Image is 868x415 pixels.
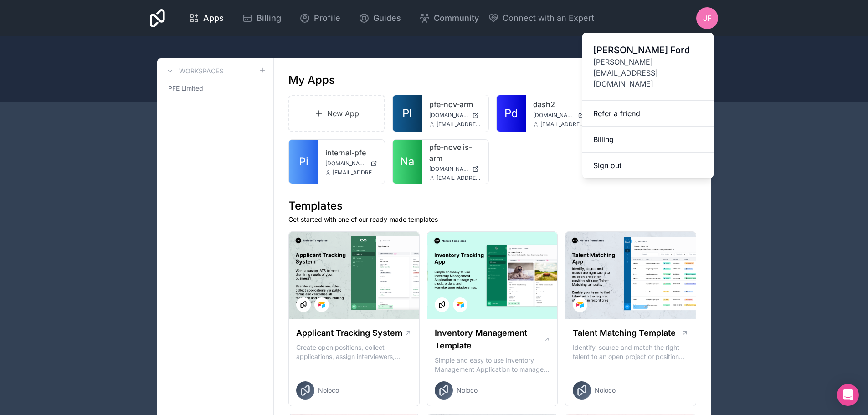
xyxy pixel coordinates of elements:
[837,384,859,406] div: Open Intercom Messenger
[179,67,223,76] h3: Workspaces
[435,327,544,352] h1: Inventory Management Template
[203,12,224,25] span: Apps
[576,301,584,308] img: Airtable Logo
[402,106,412,121] span: Pl
[288,73,335,87] h1: My Apps
[164,66,223,77] a: Workspaces
[593,56,703,89] span: [PERSON_NAME][EMAIL_ADDRESS][DOMAIN_NAME]
[429,165,481,173] a: [DOMAIN_NAME]
[296,327,402,339] h1: Applicant Tracking System
[164,80,266,97] a: PFE Limited
[168,84,203,93] span: PFE Limited
[288,215,696,224] p: Get started with one of our ready-made templates
[314,12,340,25] span: Profile
[393,95,422,132] a: Pl
[573,327,676,339] h1: Talent Matching Template
[351,8,408,28] a: Guides
[429,112,481,119] a: [DOMAIN_NAME]
[325,147,377,158] a: internal-pfe
[435,356,550,374] p: Simple and easy to use Inventory Management Application to manage your stock, orders and Manufact...
[288,199,696,213] h1: Templates
[533,112,575,119] span: [DOMAIN_NAME]
[595,386,616,395] span: Noloco
[400,154,414,169] span: Na
[504,106,518,121] span: Pd
[457,386,478,395] span: Noloco
[533,112,585,119] a: [DOMAIN_NAME]
[257,12,281,25] span: Billing
[318,301,325,308] img: Airtable Logo
[289,140,318,184] a: Pi
[412,8,486,28] a: Community
[437,174,481,182] span: [EMAIL_ADDRESS][DOMAIN_NAME]
[318,386,339,395] span: Noloco
[296,343,412,361] p: Create open positions, collect applications, assign interviewers, centralise candidate feedback a...
[429,142,481,164] a: pfe-novelis-arm
[573,343,688,361] p: Identify, source and match the right talent to an open project or position with our Talent Matchi...
[299,154,308,169] span: Pi
[434,12,479,25] span: Community
[429,99,481,110] a: pfe-nov-arm
[292,8,348,28] a: Profile
[181,8,231,28] a: Apps
[582,101,714,127] a: Refer a friend
[497,95,526,132] a: Pd
[333,169,377,176] span: [EMAIL_ADDRESS][DOMAIN_NAME]
[503,12,594,25] span: Connect with an Expert
[488,12,594,25] button: Connect with an Expert
[373,12,401,25] span: Guides
[437,121,481,128] span: [EMAIL_ADDRESS][DOMAIN_NAME]
[325,160,377,167] a: [DOMAIN_NAME]
[235,8,288,28] a: Billing
[325,160,367,167] span: [DOMAIN_NAME]
[582,127,714,153] a: Billing
[429,165,468,173] span: [DOMAIN_NAME]
[457,301,464,308] img: Airtable Logo
[540,121,585,128] span: [EMAIL_ADDRESS][DOMAIN_NAME]
[429,112,468,119] span: [DOMAIN_NAME]
[703,13,711,24] span: JF
[393,140,422,184] a: Na
[593,44,703,56] span: [PERSON_NAME] Ford
[533,99,585,110] a: dash2
[582,153,714,178] button: Sign out
[288,95,385,132] a: New App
